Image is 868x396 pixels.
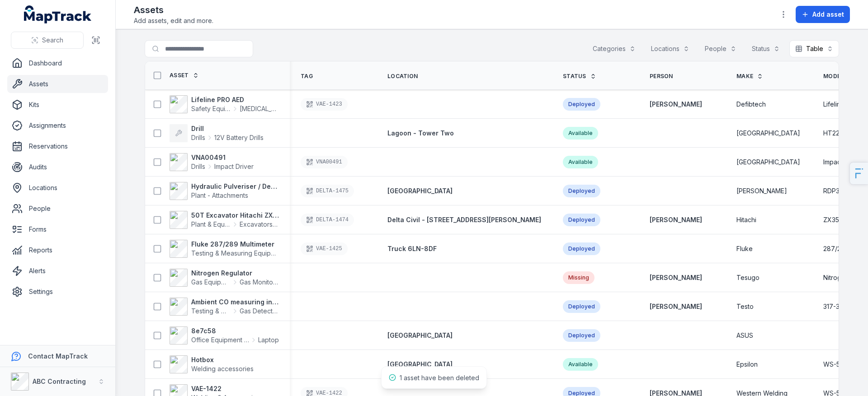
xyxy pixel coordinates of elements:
[134,16,213,25] span: Add assets, edit and more.
[28,352,88,360] strong: Contact MapTrack
[170,124,264,142] a: DrillDrills12V Battery Drills
[7,54,108,72] a: Dashboard
[736,129,800,138] span: [GEOGRAPHIC_DATA]
[7,116,108,135] a: Assignments
[736,331,753,340] span: ASUS
[191,162,205,171] span: Drills
[7,241,108,259] a: Reports
[191,249,285,257] span: Testing & Measuring Equipment
[258,335,279,345] span: Laptop
[587,40,642,57] button: Categories
[387,129,454,138] a: Lagoon - Tower Two
[301,98,348,111] div: VAE-1423
[789,40,839,57] button: Table
[191,278,231,287] span: Gas Equipment
[191,104,231,113] span: Safety Equipment
[301,185,354,197] div: DELTA-1475
[823,100,844,109] span: Lifeline
[387,216,541,224] span: Delta Civil - [STREET_ADDRESS][PERSON_NAME]
[823,129,840,138] span: HT22
[214,162,254,171] span: Impact Driver
[7,283,108,301] a: Settings
[736,302,754,311] span: Testo
[191,269,279,278] strong: Nitrogen Regulator
[823,302,840,311] span: 317-3
[240,104,279,113] span: [MEDICAL_DATA]
[387,187,453,195] span: [GEOGRAPHIC_DATA]
[796,6,850,23] button: Add asset
[191,133,205,142] span: Drills
[400,374,479,382] span: 1 asset have been deleted
[191,211,279,220] strong: 50T Excavator Hitachi ZX350
[823,360,844,369] span: WS-5R
[191,365,254,373] span: Welding accessories
[301,214,354,226] div: DELTA-1474
[240,278,279,287] span: Gas Monitors - Methane
[191,220,231,229] span: Plant & Equipment
[191,307,231,316] span: Testing & Measuring Equipment
[170,269,279,287] a: Nitrogen RegulatorGas EquipmentGas Monitors - Methane
[387,186,453,196] a: [GEOGRAPHIC_DATA]
[563,156,598,168] div: Available
[736,73,763,80] a: Make
[170,355,254,373] a: HotboxWelding accessories
[170,95,279,113] a: Lifeline PRO AEDSafety Equipment[MEDICAL_DATA]
[191,95,279,104] strong: Lifeline PRO AED
[736,215,756,224] span: Hitachi
[170,182,279,200] a: Hydraulic Pulveriser / Demolition ShearPlant - Attachments
[650,302,702,311] a: [PERSON_NAME]
[191,240,279,249] strong: Fluke 287/289 Multimeter
[387,215,541,224] a: Delta Civil - [STREET_ADDRESS][PERSON_NAME]
[42,36,63,45] span: Search
[823,73,854,80] a: Model
[170,298,279,316] a: Ambient CO measuring instrumentTesting & Measuring EquipmentGas Detectors
[387,360,453,368] span: [GEOGRAPHIC_DATA]
[699,40,742,57] button: People
[387,331,453,339] span: [GEOGRAPHIC_DATA]
[736,158,800,167] span: [GEOGRAPHIC_DATA]
[563,73,596,80] a: Status
[170,211,279,229] a: 50T Excavator Hitachi ZX350Plant & EquipmentExcavators & Plant
[387,360,453,369] a: [GEOGRAPHIC_DATA]
[387,244,437,253] a: Truck 6LN-8DF
[823,73,844,80] span: Model
[301,73,313,80] span: Tag
[7,200,108,218] a: People
[563,300,600,313] div: Deployed
[563,358,598,371] div: Available
[563,242,600,255] div: Deployed
[645,40,695,57] button: Locations
[736,100,766,109] span: Defibtech
[736,360,758,369] span: Epsilon
[301,156,348,168] div: VNA00491
[812,10,844,19] span: Add asset
[191,153,254,162] strong: VNA00491
[650,273,702,282] a: [PERSON_NAME]
[563,127,598,140] div: Available
[736,244,753,253] span: Fluke
[191,191,248,199] span: Plant - Attachments
[170,326,279,345] a: 8e7c58Office Equipment & ITLaptop
[7,96,108,114] a: Kits
[387,245,437,252] span: Truck 6LN-8DF
[240,307,279,316] span: Gas Detectors
[736,73,753,80] span: Make
[650,215,702,224] a: [PERSON_NAME]
[7,220,108,238] a: Forms
[563,185,600,197] div: Deployed
[823,244,849,253] span: 287/289
[7,158,108,176] a: Audits
[563,98,600,111] div: Deployed
[650,100,702,109] a: [PERSON_NAME]
[823,215,843,224] span: ZX350
[563,73,586,80] span: Status
[191,124,264,133] strong: Drill
[563,329,600,342] div: Deployed
[191,355,254,364] strong: Hotbox
[11,32,84,49] button: Search
[191,384,260,393] strong: VAE-1422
